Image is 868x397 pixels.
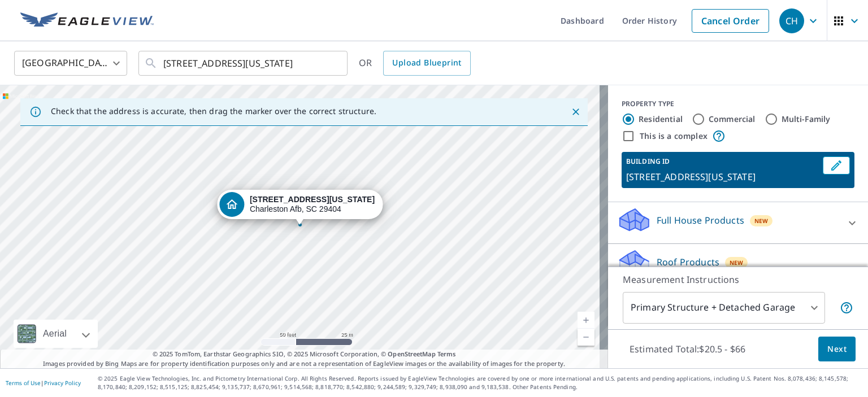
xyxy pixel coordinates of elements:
a: Current Level 19, Zoom Out [578,329,594,346]
div: Aerial [14,320,98,348]
label: Multi-Family [782,114,831,125]
img: EV Logo [20,12,154,29]
strong: [STREET_ADDRESS][US_STATE] [250,195,375,204]
a: Cancel Order [692,9,769,33]
span: © 2025 TomTom, Earthstar Geographics SIO, © 2025 Microsoft Corporation, © [153,350,456,359]
p: Check that the address is accurate, then drag the marker over the correct structure. [51,106,376,116]
div: [GEOGRAPHIC_DATA] [14,47,127,79]
p: Estimated Total: $20.5 - $66 [620,337,754,361]
span: Your report will include the primary structure and a detached garage if one exists. [840,301,853,315]
span: New [754,216,769,225]
a: Terms of Use [6,379,41,387]
div: Dropped pin, building 1, Residential property, 4033 Michigan Ave Charleston Afb, SC 29404 [217,190,383,225]
span: Next [827,342,847,356]
button: Next [818,337,856,362]
a: Current Level 19, Zoom In [578,312,594,329]
span: Upload Blueprint [392,56,461,70]
input: Search by address or latitude-longitude [163,47,324,79]
div: Primary Structure + Detached Garage [623,292,825,324]
p: | [6,379,81,386]
div: CH [779,8,804,33]
a: Privacy Policy [44,379,81,387]
p: [STREET_ADDRESS][US_STATE] [626,170,818,184]
div: PROPERTY TYPE [622,99,854,109]
div: Aerial [40,320,70,348]
a: OpenStreetMap [388,350,435,358]
p: Full House Products [657,213,744,227]
button: Close [568,104,583,119]
p: Roof Products [657,255,719,269]
div: OR [359,51,471,76]
p: © 2025 Eagle View Technologies, Inc. and Pictometry International Corp. All Rights Reserved. Repo... [98,374,862,391]
label: Residential [639,114,683,125]
label: Commercial [709,114,756,125]
div: Charleston Afb, SC 29404 [250,195,375,214]
a: Terms [437,350,456,358]
span: New [730,258,744,267]
button: Edit building 1 [823,156,850,174]
a: Upload Blueprint [383,51,470,76]
p: Measurement Instructions [623,273,853,286]
p: BUILDING ID [626,156,670,166]
div: Roof ProductsNewPremium with Regular Delivery [617,248,859,293]
div: Full House ProductsNew [617,207,859,239]
label: This is a complex [640,130,708,142]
